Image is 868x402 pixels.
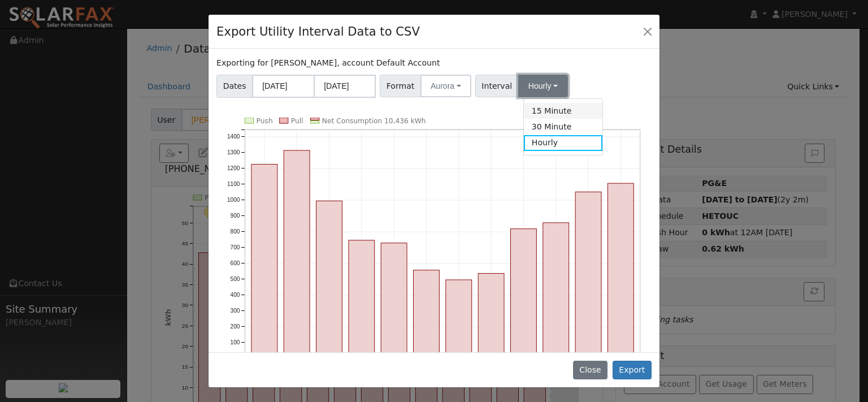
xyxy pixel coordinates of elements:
label: Exporting for [PERSON_NAME], account Default Account [216,57,440,69]
text: Pull [291,117,303,125]
a: 30 Minute [524,119,602,135]
text: 1000 [227,197,240,203]
span: Format [380,75,421,97]
text: 1100 [227,181,240,187]
rect: onclick="" [251,164,277,358]
text: 700 [231,244,240,250]
a: Hourly [524,135,602,151]
rect: onclick="" [316,201,342,358]
text: 600 [231,260,240,266]
text: 900 [231,213,240,219]
h4: Export Utility Interval Data to CSV [216,23,420,41]
text: Push [257,117,273,125]
rect: onclick="" [414,270,440,358]
text: 1300 [227,149,240,155]
text: 800 [231,228,240,235]
rect: onclick="" [607,183,633,358]
text: 1200 [227,165,240,171]
text: 500 [231,276,240,282]
rect: onclick="" [284,150,310,358]
rect: onclick="" [575,192,601,358]
rect: onclick="" [349,240,375,358]
button: Aurora [420,75,471,97]
button: Export [613,361,652,380]
span: Dates [216,75,253,98]
text: 400 [231,292,240,298]
text: 300 [231,308,240,314]
button: Hourly [518,75,568,97]
a: 15 Minute [524,103,602,119]
text: 1400 [227,133,240,140]
text: 200 [231,323,240,330]
rect: onclick="" [381,243,407,358]
rect: onclick="" [446,280,472,358]
button: Close [640,23,656,39]
span: Interval [475,75,519,97]
text: Net Consumption 10,436 kWh [322,117,426,125]
text: 100 [231,339,240,345]
rect: onclick="" [478,273,504,358]
rect: onclick="" [510,228,536,358]
rect: onclick="" [543,223,569,358]
button: Close [573,361,607,380]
